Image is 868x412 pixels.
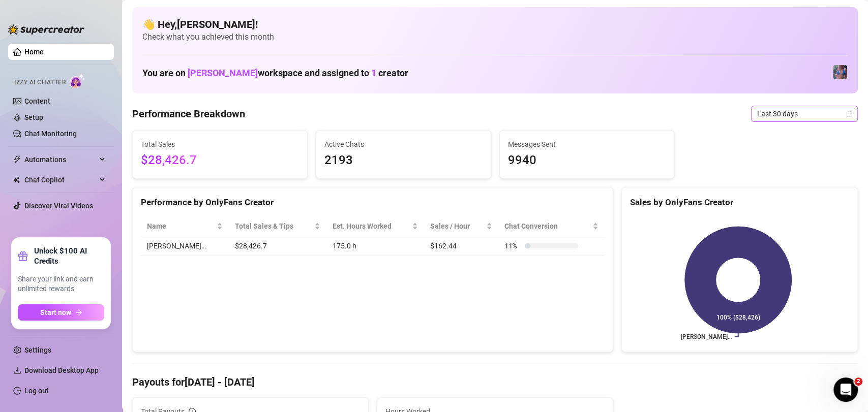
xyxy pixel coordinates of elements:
div: Sales by OnlyFans Creator [630,196,849,209]
a: Log out [24,387,49,395]
th: Chat Conversion [498,216,605,236]
a: Chat Monitoring [24,130,77,138]
td: [PERSON_NAME]… [141,236,229,256]
span: download [13,366,21,374]
a: Setup [24,113,43,121]
span: Total Sales [141,139,299,150]
span: thunderbolt [13,155,21,164]
th: Total Sales & Tips [229,216,326,236]
span: arrow-right [75,309,82,316]
h4: Performance Breakdown [132,107,245,121]
span: 2 [854,377,862,386]
a: Home [24,48,44,56]
span: Check what you achieved this month [142,31,848,43]
div: Est. Hours Worked [333,220,410,232]
span: Automations [24,151,97,168]
span: $28,426.7 [141,151,299,170]
button: Start nowarrow-right [18,304,104,321]
a: Content [24,97,50,105]
td: 175.0 h [326,236,425,256]
img: logo-BBDzfeDw.svg [8,24,84,35]
h4: 👋 Hey, [PERSON_NAME] ! [142,17,848,31]
iframe: Intercom live chat [833,377,858,402]
h4: Payouts for [DATE] - [DATE] [132,375,858,389]
text: [PERSON_NAME]… [681,333,732,340]
span: Messages Sent [508,139,666,150]
span: 11 % [504,240,521,251]
img: AI Chatter [70,74,85,88]
span: Chat Copilot [24,172,97,188]
img: Jaylie [833,65,847,79]
td: $162.44 [424,236,498,256]
span: [PERSON_NAME] [188,68,258,78]
th: Sales / Hour [424,216,498,236]
h1: You are on workspace and assigned to creator [142,68,408,79]
div: Performance by OnlyFans Creator [141,196,605,209]
span: Start now [40,308,71,316]
span: 1 [371,68,376,78]
span: Total Sales & Tips [235,220,312,232]
th: Name [141,216,229,236]
span: 2193 [324,151,483,170]
span: gift [18,251,28,261]
td: $28,426.7 [229,236,326,256]
span: 9940 [508,151,666,170]
span: Active Chats [324,139,483,150]
span: Download Desktop App [24,366,99,374]
span: Sales / Hour [430,220,484,232]
span: Last 30 days [757,106,852,121]
span: Chat Conversion [504,220,590,232]
span: Name [147,220,215,232]
strong: Unlock $100 AI Credits [34,246,104,266]
a: Settings [24,346,51,354]
span: Share your link and earn unlimited rewards [18,274,104,294]
a: Discover Viral Videos [24,202,93,210]
img: Chat Copilot [13,176,20,183]
span: calendar [846,111,852,117]
span: Izzy AI Chatter [14,78,66,87]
